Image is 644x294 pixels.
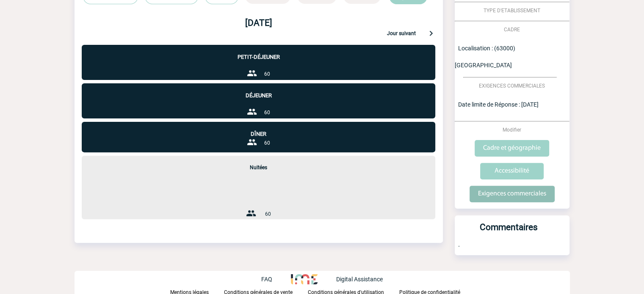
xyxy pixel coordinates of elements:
[82,122,435,137] p: Dîner
[387,30,416,38] p: Jour suivant
[245,18,272,28] b: [DATE]
[261,276,272,283] p: FAQ
[264,140,270,146] span: 60
[291,274,317,284] img: http://www.idealmeetingsevents.fr/
[480,163,544,179] input: Accessibilité
[479,83,545,89] span: EXIGENCES COMMERCIALES
[261,275,291,283] a: FAQ
[458,101,539,108] span: Date limite de Réponse : [DATE]
[247,68,257,78] img: group-24-px-b.png
[455,45,515,69] span: Localisation : (63000) [GEOGRAPHIC_DATA]
[246,208,256,218] img: group-24-px.png
[458,222,559,240] h3: Commentaires
[264,110,270,115] span: 60
[475,140,549,157] input: Cadre et géographie
[247,137,257,147] img: group-24-px-b.png
[82,83,435,99] p: Déjeuner
[265,211,271,217] span: 60
[504,27,520,33] span: CADRE
[247,107,257,117] img: group-24-px-b.png
[484,8,540,14] span: TYPE D'ETABLISSEMENT
[336,276,383,283] p: Digital Assistance
[264,71,270,77] span: 60
[455,240,569,255] p: .
[82,45,435,60] p: Petit-déjeuner
[426,28,436,38] img: keyboard-arrow-right-24-px.png
[82,156,435,170] p: Nuitées
[470,186,555,202] input: Exigences commerciales
[503,127,521,133] span: Modifier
